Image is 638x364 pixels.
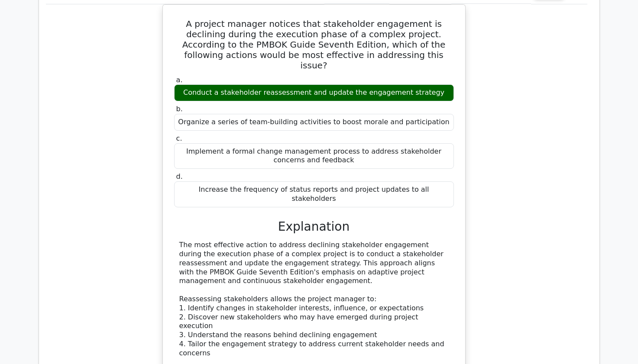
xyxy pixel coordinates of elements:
[174,114,454,131] div: Organize a series of team-building activities to boost morale and participation
[176,134,182,142] span: c.
[173,19,455,71] h5: A project manager notices that stakeholder engagement is declining during the execution phase of ...
[176,172,183,180] span: d.
[176,105,183,113] span: b.
[176,76,183,84] span: a.
[174,181,454,207] div: Increase the frequency of status reports and project updates to all stakeholders
[174,143,454,169] div: Implement a formal change management process to address stakeholder concerns and feedback
[174,84,454,101] div: Conduct a stakeholder reassessment and update the engagement strategy
[179,219,449,234] h3: Explanation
